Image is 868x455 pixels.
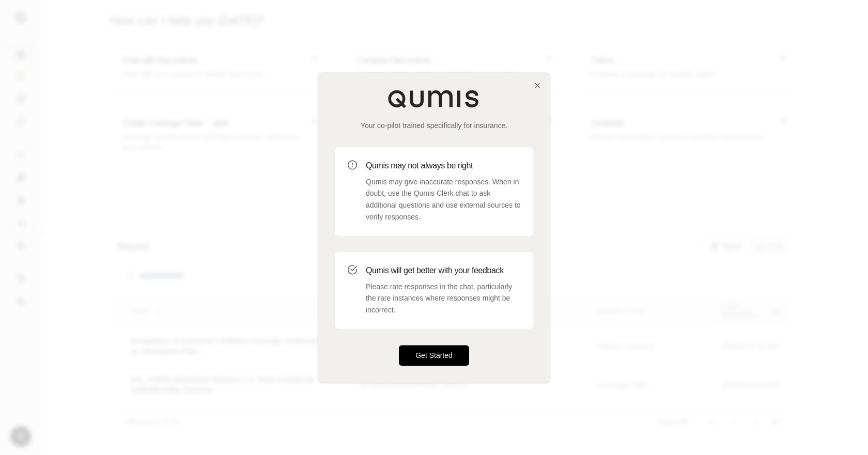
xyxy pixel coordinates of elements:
[335,120,533,131] p: Your co-pilot trained specifically for insurance.
[399,345,469,366] button: Get Started
[388,89,481,108] img: Qumis Logo
[366,281,521,316] p: Please rate responses in the chat, particularly the rare instances where responses might be incor...
[366,160,521,172] h3: Qumis may not always be right
[366,264,521,277] h3: Qumis will get better with your feedback
[366,176,521,223] p: Qumis may give inaccurate responses. When in doubt, use the Qumis Clerk chat to ask additional qu...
